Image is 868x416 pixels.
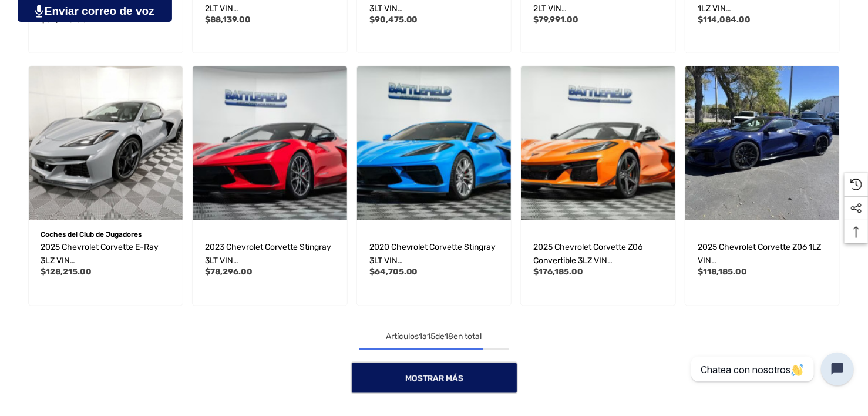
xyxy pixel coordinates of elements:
a: 2025 Chevrolet Corvette E-Ray 3LZ VIN 1G1YM2D46S5500114,$128,215.00 [29,66,183,221]
span: $118,185.00 [698,267,747,277]
span: 2023 Chevrolet Corvette Stingray 3LT VIN [US_VEHICLE_IDENTIFICATION_NUMBER] [205,242,331,294]
span: $88,139.00 [205,15,251,25]
img: 2023 Chevrolet Corvette Stingray 3LT VIN 1G1YC3D48P5141011 [193,66,347,221]
font: Enviar correo de voz [45,5,154,17]
span: $79,991.00 [533,15,578,25]
a: 2020 Chevrolet Corvette Stingray 3LT VIN 1G1Y82D49L5119010,$64,705.00 [369,240,499,269]
span: $64,705.00 [369,267,418,277]
a: Mostrar más [351,362,518,394]
svg: Visto recientemente [850,179,862,190]
span: $78,296.00 [205,267,253,277]
nav: paginación [23,330,845,394]
span: $128,215.00 [41,267,92,277]
span: 2020 Chevrolet Corvette Stingray 3LT VIN [US_VEHICLE_IDENTIFICATION_NUMBER] [369,242,496,294]
a: 2025 Chevrolet Corvette Z06 1LZ VIN 1G1YD2D31S5604582,$118,185.00 [698,240,827,269]
a: 2020 Chevrolet Corvette Stingray 3LT VIN 1G1Y82D49L5119010,$64,705.00 [357,66,512,221]
img: For Sale 2020 Chevrolet Corvette Stingray 3LT VIN 1G1Y82D49L5119010 [357,66,512,221]
p: Coches del Club de Jugadores [41,227,171,242]
span: $90,475.00 [369,15,418,25]
a: 2025 Chevrolet Corvette Z06 1LZ VIN 1G1YD2D31S5604582,$118,185.00 [685,66,840,221]
span: 1 [419,332,423,342]
svg: Redes sociales [850,203,862,214]
div: Artículos a de en total [23,330,845,344]
img: For Sale 2025 Chevrolet Corvette Z06 1LZ VIN 1G1YD2D31S5604582 [685,66,840,221]
a: 2025 Chevrolet Corvette Z06 Convertible 3LZ VIN 1G1YF3D32S5601447,$176,185.00 [533,240,663,269]
svg: Arriba [845,226,868,238]
span: 18 [445,332,454,342]
span: $114,084.00 [698,15,751,25]
span: 2025 Chevrolet Corvette Z06 Convertible 3LZ VIN [US_VEHICLE_IDENTIFICATION_NUMBER] [533,242,659,294]
img: For Sale 2025 Chevrolet Corvette Z06 Convertible 3LZ VIN 1G1YF3D32S5601447 [521,66,675,221]
img: For Sale 2025 Chevrolet Corvette E-Ray 3LZ VIN 1G1YM2D46S5500114 [29,66,183,221]
span: $176,185.00 [533,267,583,277]
span: Mostrar más [405,374,463,384]
a: 2025 Chevrolet Corvette Z06 Convertible 3LZ VIN 1G1YF3D32S5601447,$176,185.00 [521,66,675,221]
span: 2025 Chevrolet Corvette Z06 1LZ VIN [US_VEHICLE_IDENTIFICATION_NUMBER] [698,242,823,294]
span: 15 [428,332,436,342]
a: 2023 Chevrolet Corvette Stingray 3LT VIN 1G1YC3D48P5141011,$78,296.00 [205,240,335,269]
img: PjwhLS0gR2VuZXJhdG9yOiBHcmF2aXQuaW8gLS0+PHN2ZyB4bWxucz0iaHR0cDovL3d3dy53My5vcmcvMjAwMC9zdmciIHhtb... [35,5,43,18]
a: 2023 Chevrolet Corvette Stingray 3LT VIN 1G1YC3D48P5141011,$78,296.00 [193,66,347,221]
a: 2025 Chevrolet Corvette E-Ray 3LZ VIN 1G1YM2D46S5500114,$128,215.00 [41,240,171,269]
span: 2025 Chevrolet Corvette E-Ray 3LZ VIN [US_VEHICLE_IDENTIFICATION_NUMBER] [41,242,167,294]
